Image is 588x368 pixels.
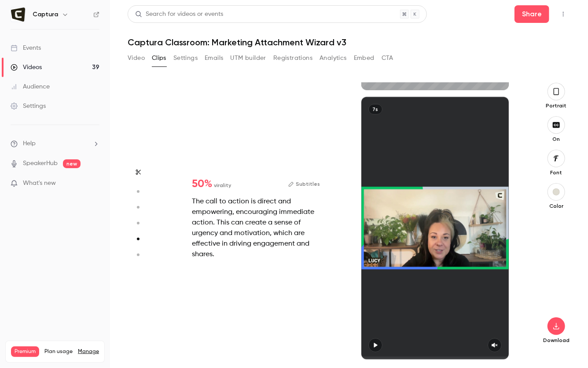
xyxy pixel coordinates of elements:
[128,51,145,65] button: Video
[11,346,39,357] span: Premium
[89,180,99,188] iframe: Noticeable Trigger
[205,51,223,65] button: Emails
[542,337,570,344] p: Download
[273,51,312,65] button: Registrations
[33,10,58,19] h6: Captura
[11,63,42,72] div: Videos
[556,7,570,21] button: Top Bar Actions
[128,37,570,48] h1: Captura Classroom: Marketing Attachment Wizard v3
[514,5,549,23] button: Share
[11,7,25,22] img: Captura
[354,51,375,65] button: Embed
[542,102,570,109] p: Portrait
[11,82,50,91] div: Audience
[23,179,56,188] span: What's new
[23,139,36,148] span: Help
[44,348,73,355] span: Plan usage
[231,51,266,65] button: UTM builder
[23,159,58,168] a: SpeakerHub
[214,181,231,189] span: virality
[63,159,81,168] span: new
[11,139,99,148] li: help-dropdown-opener
[542,169,570,176] p: Font
[192,196,320,260] div: The call to action is direct and empowering, encouraging immediate action. This can create a sens...
[382,51,393,65] button: CTA
[320,51,347,65] button: Analytics
[11,44,41,52] div: Events
[192,179,212,189] span: 50 %
[11,102,46,110] div: Settings
[152,51,166,65] button: Clips
[542,136,570,143] p: On
[78,348,99,355] a: Manage
[135,10,223,19] div: Search for videos or events
[173,51,198,65] button: Settings
[542,202,570,210] p: Color
[288,179,320,189] button: Subtitles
